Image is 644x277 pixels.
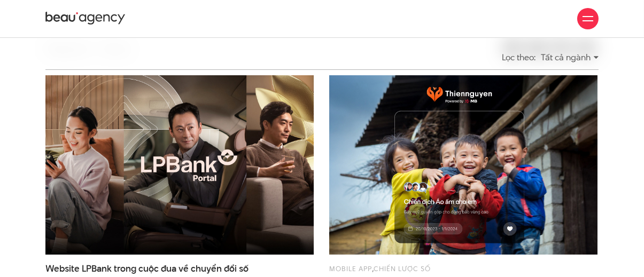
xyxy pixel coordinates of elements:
img: thumb [329,75,598,255]
a: Chiến lược số [374,264,431,273]
span: LPBank [82,262,112,275]
span: số [239,262,249,275]
a: Mobile app [329,264,372,273]
span: trong [114,262,136,275]
div: Tất cả ngành [541,48,599,67]
span: về [179,262,189,275]
div: Lọc theo: [502,48,536,67]
span: đua [161,262,176,275]
img: LPBank portal [32,66,327,264]
div: , [329,263,598,274]
span: đổi [224,262,237,275]
span: Website [45,262,80,275]
span: cuộc [138,262,159,275]
span: chuyển [191,262,222,275]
